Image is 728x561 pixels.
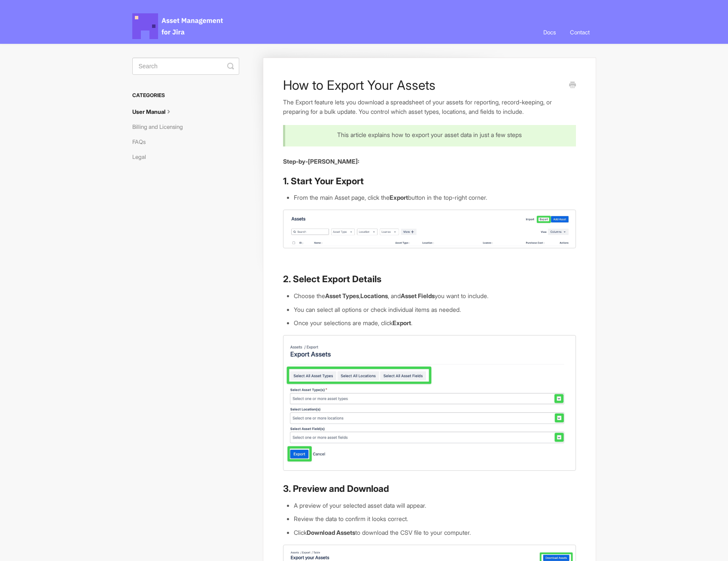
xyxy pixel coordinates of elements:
[283,77,563,93] h1: How to Export Your Assets
[569,81,576,90] a: Print this Article
[294,305,576,314] li: You can select all options or check individual items as needed.
[294,193,576,202] li: From the main Asset page, click the button in the top-right corner.
[307,529,355,536] strong: Download Assets
[132,120,189,134] a: Billing and Licensing
[283,210,576,248] img: file-Hc4Fm3fuBi.jpg
[294,501,576,510] li: A preview of your selected asset data will appear.
[360,292,388,299] strong: Locations
[132,58,239,75] input: Search
[132,150,152,164] a: Legal
[401,292,435,299] strong: Asset Fields
[132,105,180,119] a: User Manual
[325,292,359,299] strong: Asset Types
[283,273,576,285] h3: 2. Select Export Details
[537,21,562,44] a: Docs
[283,483,576,495] h3: 3. Preview and Download
[294,528,576,537] li: Click to download the CSV file to your computer.
[393,319,411,326] strong: Export
[283,158,359,165] strong: Step-by-[PERSON_NAME]:
[283,175,576,187] h3: 1. Start Your Export
[283,335,576,471] img: file-OuHvnZC444.jpg
[294,130,565,140] p: This article explains how to export your asset data in just a few steps
[294,514,576,524] li: Review the data to confirm it looks correct.
[294,318,576,328] li: Once your selections are made, click .
[390,194,408,201] strong: Export
[294,291,576,301] li: Choose the , , and you want to include.
[132,13,224,39] span: Asset Management for Jira Docs
[564,21,596,44] a: Contact
[132,135,152,149] a: FAQs
[283,98,576,116] p: The Export feature lets you download a spreadsheet of your assets for reporting, record-keeping, ...
[132,88,239,103] h3: Categories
